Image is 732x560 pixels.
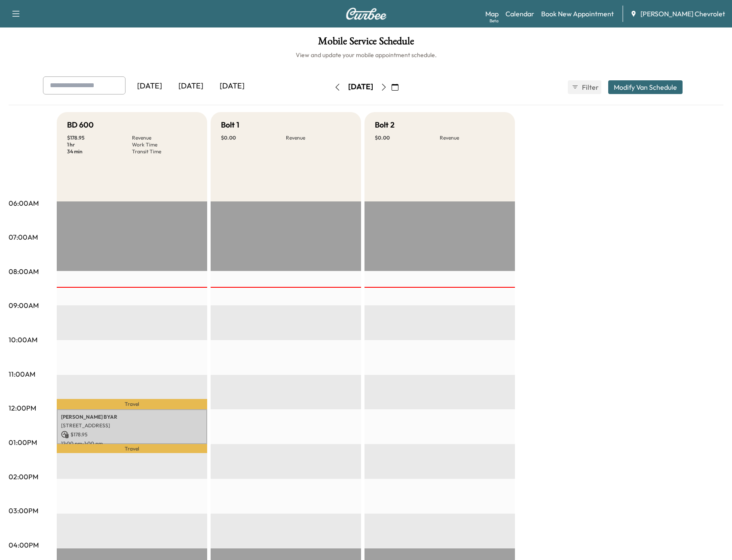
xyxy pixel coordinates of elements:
p: 34 min [67,148,132,155]
p: 06:00AM [9,198,39,208]
p: 07:00AM [9,232,38,242]
p: 01:00PM [9,437,37,447]
span: Filter [582,82,597,92]
p: 03:00PM [9,505,38,516]
span: [PERSON_NAME] Chevrolet [640,9,725,19]
p: Travel [57,399,207,409]
img: Curbee Logo [346,8,387,20]
h5: Bolt 1 [221,119,239,131]
div: Beta [490,18,499,24]
div: [DATE] [348,82,373,92]
h5: BD 600 [67,119,94,131]
h5: Bolt 2 [375,119,395,131]
p: $ 0.00 [221,134,286,141]
p: Travel [57,444,207,453]
p: 02:00PM [9,472,38,482]
p: Revenue [440,134,505,141]
p: Revenue [286,134,351,141]
button: Filter [568,80,601,94]
a: MapBeta [485,9,499,19]
p: Revenue [132,134,197,141]
div: [DATE] [129,76,170,96]
a: Book New Appointment [541,9,614,19]
p: 08:00AM [9,266,39,277]
div: [DATE] [211,76,253,96]
h1: Mobile Service Schedule [9,36,723,51]
p: [PERSON_NAME] BYAR [61,414,203,420]
p: $ 178.95 [67,134,132,141]
button: Modify Van Schedule [608,80,683,94]
p: 11:00AM [9,369,35,379]
p: Work Time [132,141,197,148]
p: [STREET_ADDRESS] [61,422,203,429]
p: Transit Time [132,148,197,155]
p: $ 0.00 [375,134,440,141]
p: 12:00PM [9,403,36,413]
p: 1 hr [67,141,132,148]
p: 09:00AM [9,300,39,310]
p: 10:00AM [9,335,37,345]
div: [DATE] [170,76,211,96]
a: Calendar [505,9,534,19]
h6: View and update your mobile appointment schedule. [9,51,723,59]
p: 12:00 pm - 1:00 pm [61,440,203,447]
p: 04:00PM [9,540,39,550]
p: $ 178.95 [61,431,203,438]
